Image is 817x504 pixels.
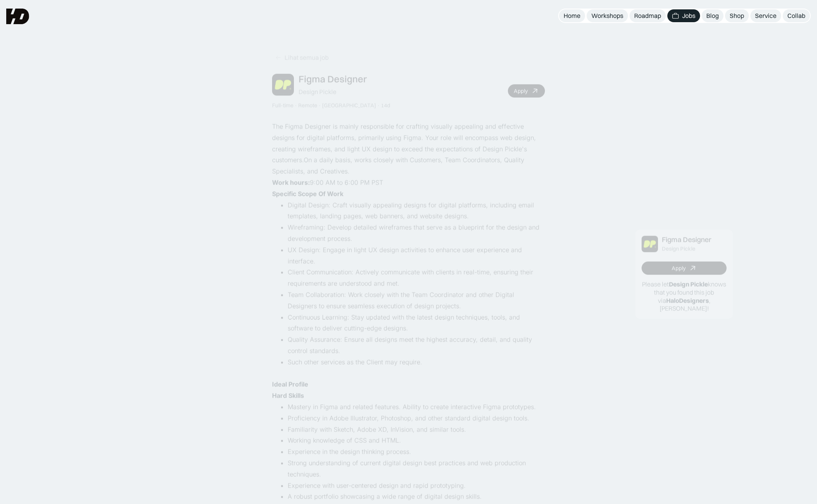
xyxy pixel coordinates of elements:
[288,424,545,435] li: Familiarity with Sketch, Adobe XD, InVision, and similar tools.
[514,88,528,94] div: Apply
[642,236,658,252] img: Job Image
[787,12,805,20] div: Collab
[272,121,545,177] p: The Figma Designer is mainly responsible for crafting visually appealing and effective designs fo...
[662,245,695,252] div: Design Pickle
[272,74,294,95] img: Job Image
[288,480,545,491] li: Experience with user-centered design and rapid prototyping.
[288,435,545,446] li: Working knowledge of CSS and HTML.
[272,381,308,400] strong: Ideal Profile Hard Skills
[299,88,336,96] div: Design Pickle
[381,102,390,109] div: 14d
[730,12,744,20] div: Shop
[288,412,545,424] li: Proficiency in Adobe Illustrator, Photoshop, and other standard digital design tools.
[564,12,580,20] div: Home
[666,296,709,304] b: HaloDesigners
[682,12,695,20] div: Jobs
[288,222,545,245] li: Wireframing: Develop detailed wireframes that serve as a blueprint for the design and development...
[288,199,545,222] li: Digital Design: Craft visually appealing designs for digital platforms, including email templates...
[272,177,545,189] p: ‍ 9:00 AM to 6:00 PM PST
[559,9,585,22] a: Home
[630,9,666,22] a: Roadmap
[272,188,545,199] p: ‍
[298,102,317,109] div: Remote
[288,446,545,458] li: Experience in the design thinking process.
[272,179,310,187] strong: Work hours:
[377,102,380,109] div: ·
[288,289,545,312] li: Team Collaboration: Work closely with the Team Coordinator and other Digital Designers to ensure ...
[672,265,686,271] div: Apply
[272,190,343,197] strong: Specific Scope Of Work
[725,9,749,22] a: Shop
[667,9,700,22] a: Jobs
[288,267,545,289] li: Client Communication: Actively communicate with clients in real-time, ensuring their requirements...
[318,102,321,109] div: ·
[508,84,545,97] a: Apply
[288,402,545,413] li: Mastery in Figma and related features. Ability to create interactive Figma prototypes.
[662,236,711,244] div: Figma Designer
[288,244,545,267] li: UX Design: Engage in light UX design activities to enhance user experience and interface.
[702,9,723,22] a: Blog
[288,312,545,334] li: Continuous Learning: Stay updated with the latest design techniques, tools, and software to deliv...
[750,9,781,22] a: Service
[755,12,776,20] div: Service
[634,12,661,20] div: Roadmap
[299,73,367,85] div: Figma Designer
[706,12,719,20] div: Blog
[285,53,329,62] div: Lihat semua job
[642,261,727,275] a: Apply
[322,102,376,109] div: [GEOGRAPHIC_DATA]
[288,458,545,480] li: Strong understanding of current digital design best practices and web production techniques.
[272,102,294,109] div: Full-time
[669,280,708,288] b: Design Pickle
[272,51,332,64] a: Lihat semua job
[783,9,810,22] a: Collab
[591,12,623,20] div: Workshops
[288,334,545,357] li: Quality Assurance: Ensure all designs meet the highest accuracy, detail, and quality control stan...
[642,280,727,312] p: Please let knows that you found this job via , [PERSON_NAME]!
[288,356,545,379] li: Such other services as the Client may require.
[294,102,297,109] div: ·
[587,9,628,22] a: Workshops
